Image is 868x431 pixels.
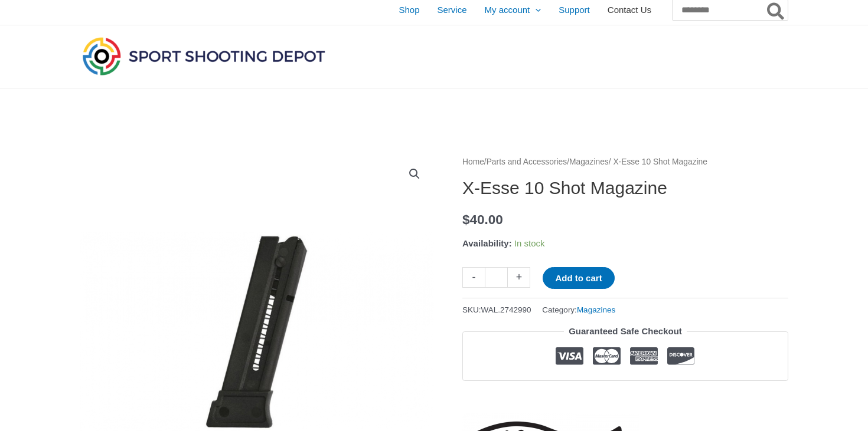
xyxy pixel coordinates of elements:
[462,177,788,199] h1: X-Esse 10 Shot Magazine
[462,212,470,227] span: $
[462,157,484,166] a: Home
[462,267,485,288] a: -
[508,267,530,288] a: +
[514,238,545,248] span: In stock
[577,305,615,314] a: Magazines
[462,390,788,404] iframe: Customer reviews powered by Trustpilot
[80,34,328,78] img: Sport Shooting Depot
[569,157,609,166] a: Magazines
[462,238,512,248] span: Availability:
[462,154,788,170] nav: Breadcrumb
[462,302,531,317] span: SKU:
[542,302,615,317] span: Category:
[462,212,503,227] bdi: 40.00
[485,267,508,288] input: Product quantity
[487,157,567,166] a: Parts and Accessories
[543,267,614,289] button: Add to cart
[481,305,531,314] span: WAL.2742990
[404,163,425,185] a: View full-screen image gallery
[564,323,687,340] legend: Guaranteed Safe Checkout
